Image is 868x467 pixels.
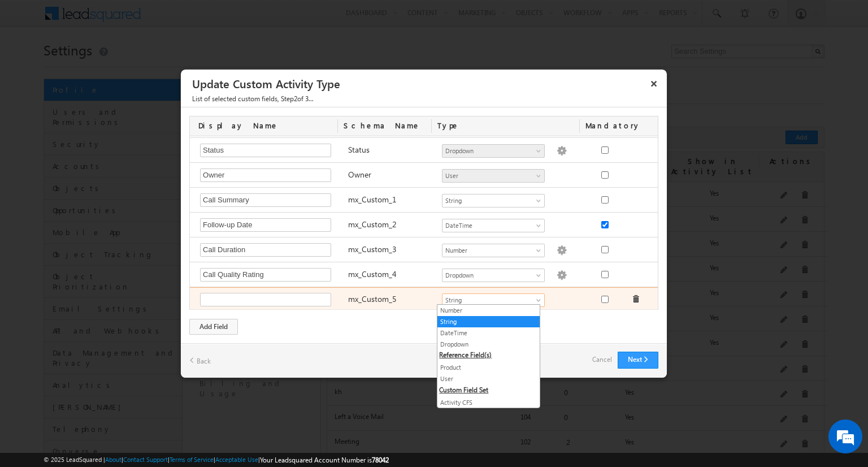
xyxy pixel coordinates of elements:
a: About [105,456,121,463]
span: Custom Field Set [437,386,540,397]
img: Populate Options [557,270,567,280]
a: Product [437,362,540,373]
button: Next [618,352,658,369]
label: mx_Custom_1 [348,194,397,205]
a: Number [442,244,545,257]
em: Start Chat [154,348,205,364]
a: String [442,194,545,207]
a: Acceptable Use [215,456,258,463]
img: Populate Options [557,245,567,256]
div: Chat with us now [59,59,190,74]
label: mx_Custom_2 [348,219,397,230]
h3: Update Custom Activity Type [192,73,663,93]
span: DateTime [442,220,535,231]
a: DateTime [437,328,540,338]
span: 78042 [372,456,389,464]
ul: String [437,304,540,408]
a: DateTime [442,219,545,232]
a: String [437,317,540,327]
div: Add Field [189,319,238,335]
label: mx_Custom_4 [348,269,397,279]
a: Contact Support [123,456,168,463]
span: Dropdown [442,270,535,280]
span: Number [442,245,535,256]
a: Back [189,352,211,369]
a: String [442,293,545,307]
span: © 2025 LeadSquared | | | | | [44,455,389,465]
a: Activity CFS [437,397,540,408]
div: Schema Name [338,116,432,136]
span: Your Leadsquared Account Number is [260,456,389,464]
span: Reference Field(s) [437,351,540,362]
img: d_60004797649_company_0_60004797649 [19,59,47,74]
a: Terms of Service [170,456,214,463]
a: User [437,374,540,384]
a: Dropdown [437,339,540,349]
span: String [442,295,535,305]
label: Owner [348,169,371,180]
a: Cancel [592,352,612,367]
a: Dropdown [442,269,545,282]
div: Type [432,116,580,136]
div: Mandatory [580,116,645,136]
span: 2 [294,94,297,103]
span: List of selected custom fields [192,94,277,103]
label: mx_Custom_5 [348,293,397,304]
a: Number [437,305,540,315]
div: Display Name [190,116,338,136]
a: User [442,169,545,183]
span: , Step of 3... [192,94,314,103]
span: User [442,171,535,181]
label: Status [348,144,370,155]
img: Populate Options [557,146,567,156]
label: mx_Custom_3 [348,244,397,254]
div: Minimize live chat window [185,6,212,33]
textarea: Type your message and hit 'Enter' [15,105,206,339]
span: String [442,196,535,206]
button: × [645,73,663,93]
span: Dropdown [442,146,535,156]
a: Dropdown [442,144,545,158]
